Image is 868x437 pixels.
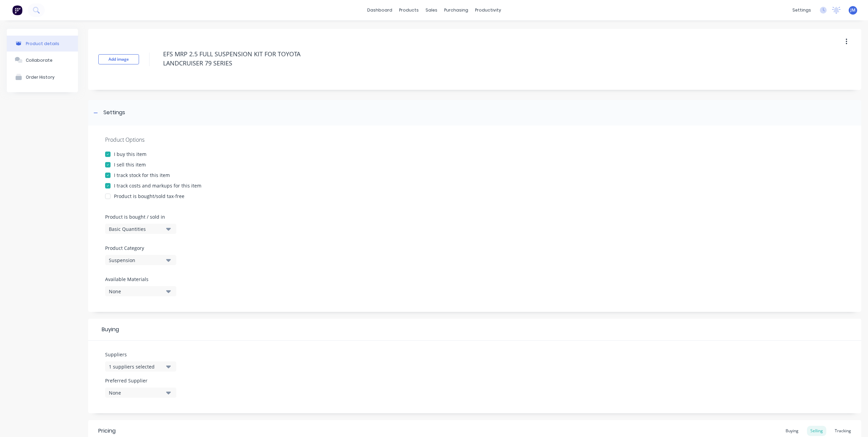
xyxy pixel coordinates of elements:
[7,52,78,68] button: Collaborate
[364,5,396,15] a: dashboard
[441,5,472,15] div: purchasing
[7,68,78,85] button: Order History
[105,224,176,234] button: Basic Quantities
[109,389,163,396] div: None
[782,426,802,436] div: Buying
[105,255,176,265] button: Suspension
[422,5,441,15] div: sales
[114,172,170,179] div: I track stock for this item
[105,388,176,398] button: None
[105,244,173,252] label: Product Category
[789,5,814,15] div: settings
[105,213,173,220] label: Product is bought / sold in
[472,5,505,15] div: productivity
[103,108,125,117] div: Settings
[109,363,163,370] div: 1 suppliers selected
[98,427,116,435] div: Pricing
[12,5,22,15] img: Factory
[114,161,146,168] div: I sell this item
[105,286,176,296] button: None
[26,58,53,63] div: Collaborate
[88,319,861,341] div: Buying
[807,426,826,436] div: Selling
[105,276,176,283] label: Available Materials
[26,75,55,80] div: Order History
[396,5,422,15] div: products
[105,351,176,358] label: Suppliers
[831,426,854,436] div: Tracking
[109,288,163,295] div: None
[114,151,146,158] div: I buy this item
[850,7,855,13] span: JM
[7,36,78,52] button: Product details
[160,46,762,71] textarea: EFS MRP 2.5 FULL SUSPENSION KIT FOR TOYOTA LANDCRUISER 79 SERIES
[114,193,184,200] div: Product is bought/sold tax-free
[98,54,139,64] button: Add image
[109,225,163,233] div: Basic Quantities
[114,182,201,189] div: I track costs and markups for this item
[109,257,163,264] div: Suspension
[105,136,844,144] div: Product Options
[105,361,176,372] button: 1 suppliers selected
[105,377,176,384] label: Preferred Supplier
[26,41,59,46] div: Product details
